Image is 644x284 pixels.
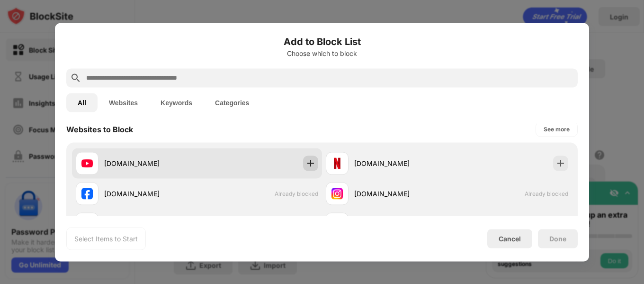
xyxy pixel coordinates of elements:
div: Cancel [499,235,521,243]
div: [DOMAIN_NAME] [354,189,447,199]
div: Select Items to Start [74,234,138,243]
div: Choose which to block [66,49,578,57]
img: favicons [81,157,93,169]
span: Already blocked [275,190,318,197]
img: favicons [81,188,93,199]
button: All [66,93,98,112]
button: Categories [204,93,260,112]
img: favicons [331,188,343,199]
div: [DOMAIN_NAME] [354,158,447,168]
div: Websites to Block [66,124,133,134]
h6: Add to Block List [66,34,578,48]
div: [DOMAIN_NAME] [104,158,197,168]
span: Already blocked [525,190,568,197]
div: See more [544,124,570,134]
button: Websites [98,93,149,112]
img: search.svg [70,72,81,83]
img: favicons [331,157,343,169]
div: Done [549,235,566,242]
div: [DOMAIN_NAME] [104,189,197,199]
button: Keywords [149,93,204,112]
